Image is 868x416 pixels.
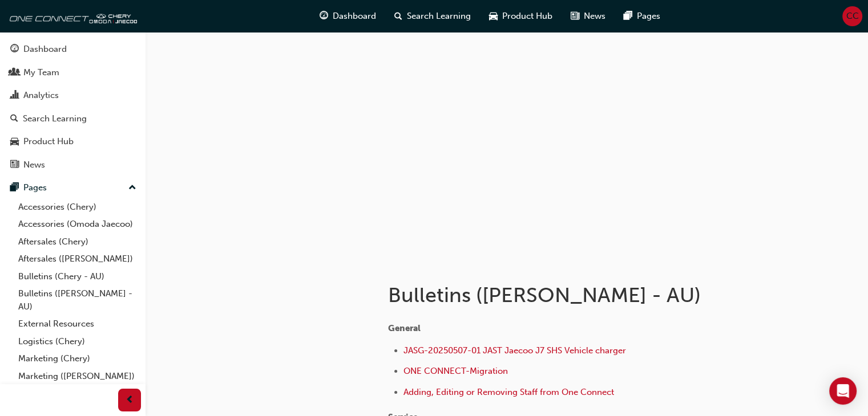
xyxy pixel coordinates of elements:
[388,323,421,333] span: General
[842,6,862,26] button: CC
[403,345,626,356] a: JASG-20250507-01 JAST Jaecoo J7 SHS Vehicle charger
[502,10,552,23] span: Product Hub
[310,5,385,28] a: guage-iconDashboard
[385,5,480,28] a: search-iconSearch Learning
[333,10,376,23] span: Dashboard
[23,89,59,102] div: Analytics
[23,181,47,194] div: Pages
[394,9,402,23] span: search-icon
[403,366,508,376] a: ONE CONNECT-Migration
[14,268,141,286] a: Bulletins (Chery - AU)
[5,62,141,83] a: My Team
[10,137,19,147] span: car-icon
[23,112,87,125] div: Search Learning
[14,198,141,216] a: Accessories (Chery)
[14,350,141,368] a: Marketing (Chery)
[5,39,141,60] a: Dashboard
[407,10,471,23] span: Search Learning
[10,68,19,78] span: people-icon
[5,177,141,198] button: Pages
[14,233,141,251] a: Aftersales (Chery)
[10,160,19,170] span: news-icon
[23,135,74,148] div: Product Hub
[10,91,19,101] span: chart-icon
[624,9,632,23] span: pages-icon
[846,10,859,23] span: CC
[5,85,141,106] a: Analytics
[480,5,562,28] a: car-iconProduct Hub
[571,9,579,23] span: news-icon
[126,393,134,407] span: prev-icon
[23,66,59,79] div: My Team
[584,10,605,23] span: News
[10,114,18,124] span: search-icon
[128,181,136,195] span: up-icon
[615,5,669,28] a: pages-iconPages
[23,43,67,56] div: Dashboard
[403,387,614,397] a: Adding, Editing or Removing Staff from One Connect
[14,315,141,333] a: External Resources
[489,9,498,23] span: car-icon
[5,131,141,152] a: Product Hub
[562,5,615,28] a: news-iconNews
[10,183,19,193] span: pages-icon
[14,250,141,268] a: Aftersales ([PERSON_NAME])
[14,215,141,233] a: Accessories (Omoda Jaecoo)
[637,10,660,23] span: Pages
[5,154,141,176] a: News
[14,285,141,315] a: Bulletins ([PERSON_NAME] - AU)
[14,368,141,385] a: Marketing ([PERSON_NAME])
[5,108,141,129] a: Search Learning
[23,158,45,172] div: News
[320,9,328,23] span: guage-icon
[14,333,141,350] a: Logistics (Chery)
[388,283,762,308] h1: Bulletins ([PERSON_NAME] - AU)
[10,44,19,55] span: guage-icon
[829,377,857,405] div: Open Intercom Messenger
[6,5,137,27] img: oneconnect
[5,36,141,177] button: DashboardMy TeamAnalyticsSearch LearningProduct HubNews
